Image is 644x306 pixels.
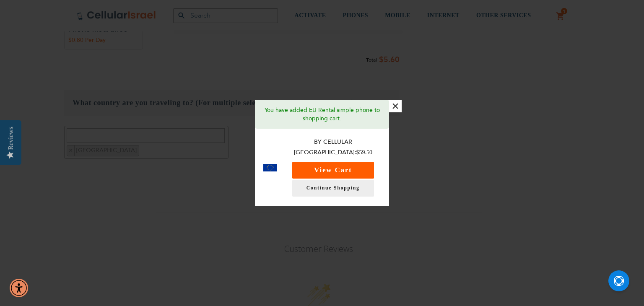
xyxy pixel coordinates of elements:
p: By Cellular [GEOGRAPHIC_DATA]: [286,137,381,158]
p: You have added EU Rental simple phone to shopping cart. [261,106,383,123]
div: Reviews [7,127,15,150]
button: View Cart [292,162,374,179]
button: × [389,100,402,112]
a: Continue Shopping [292,180,374,197]
div: Accessibility Menu [10,279,28,297]
span: $59.50 [356,149,373,156]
